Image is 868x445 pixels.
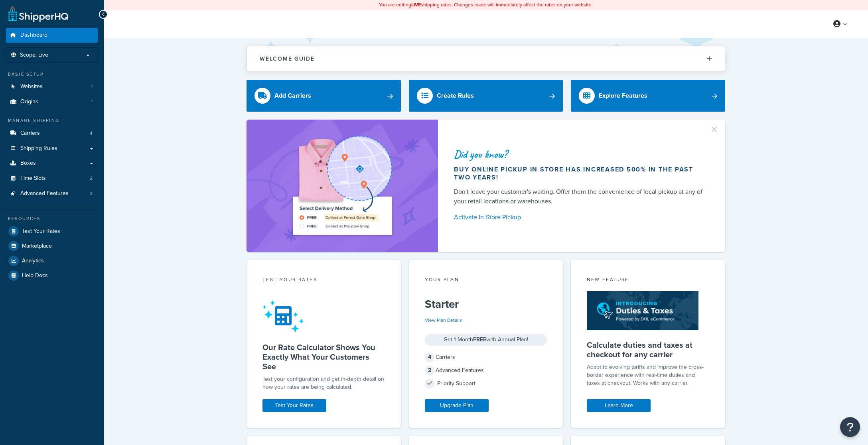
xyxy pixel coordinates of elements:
button: Welcome Guide [247,46,725,71]
a: Test Your Rates [6,224,98,238]
a: Create Rules [409,80,563,112]
a: View Plan Details [425,317,462,324]
span: 2 [425,366,434,375]
div: Carriers [425,352,547,363]
span: Analytics [22,258,44,264]
div: Buy online pickup in store has increased 500% in the past two years! [454,165,706,181]
a: Analytics [6,254,98,268]
span: Boxes [20,160,36,167]
div: Test your rates [262,276,385,285]
div: New Feature [587,276,709,285]
a: Advanced Features2 [6,186,98,201]
div: Your Plan [425,276,547,285]
span: Advanced Features [20,190,69,197]
a: Origins1 [6,95,98,109]
span: Carriers [20,130,40,137]
a: Dashboard [6,28,98,43]
a: Boxes [6,156,98,171]
a: Help Docs [6,268,98,283]
div: Get 1 Month with Annual Plan! [425,334,547,346]
span: 2 [90,190,93,197]
li: Carriers [6,126,98,141]
span: Help Docs [22,272,48,279]
div: Add Carriers [274,90,311,101]
span: Marketplace [22,243,52,250]
div: Don't leave your customer's waiting. Offer them the convenience of local pickup at any of your re... [454,187,706,206]
img: ad-shirt-map-b0359fc47e01cab431d101c4b569394f6a03f54285957d908178d52f29eb9668.png [270,132,414,240]
a: Marketplace [6,239,98,253]
span: Shipping Rules [20,145,57,152]
a: Websites1 [6,79,98,94]
b: LIVE [411,1,421,8]
strong: FREE [473,335,486,344]
button: Open Resource Center [840,417,860,437]
li: Advanced Features [6,186,98,201]
span: Scope: Live [20,52,48,59]
span: Dashboard [20,32,47,39]
p: Adapt to evolving tariffs and improve the cross-border experience with real-time duties and taxes... [587,363,709,387]
div: Create Rules [437,90,474,101]
span: 1 [91,83,93,90]
li: Origins [6,95,98,109]
a: Shipping Rules [6,141,98,156]
li: Time Slots [6,171,98,186]
div: Did you know? [454,149,706,160]
span: 2 [90,175,93,182]
div: Resources [6,215,98,222]
a: Test Your Rates [262,399,326,412]
div: Basic Setup [6,71,98,78]
div: Priority Support [425,378,547,389]
span: Time Slots [20,175,46,182]
a: Activate In-Store Pickup [454,212,706,223]
span: 4 [90,130,93,137]
a: Add Carriers [247,80,401,112]
span: Test Your Rates [22,228,60,235]
a: Learn More [587,399,651,412]
li: Websites [6,79,98,94]
a: Carriers4 [6,126,98,141]
h5: Starter [425,298,547,311]
span: 4 [425,352,434,362]
span: 1 [91,98,93,105]
span: Websites [20,83,43,90]
div: Manage Shipping [6,117,98,124]
span: Origins [20,98,38,105]
a: Time Slots2 [6,171,98,186]
a: Explore Features [571,80,725,112]
div: Advanced Features [425,365,547,376]
div: Test your configuration and get in-depth detail on how your rates are being calculated. [262,375,385,391]
h5: Our Rate Calculator Shows You Exactly What Your Customers See [262,343,385,371]
div: Explore Features [599,90,647,101]
h5: Calculate duties and taxes at checkout for any carrier [587,340,709,359]
a: Upgrade Plan [425,399,489,412]
h2: Welcome Guide [260,56,315,62]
